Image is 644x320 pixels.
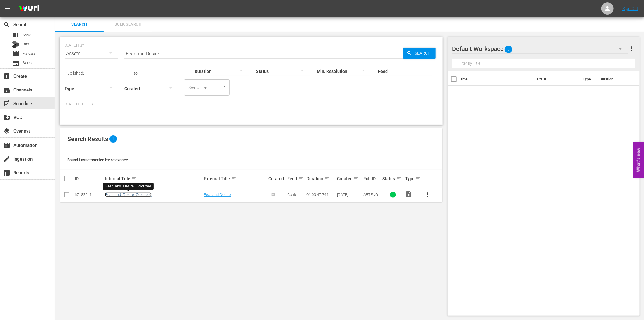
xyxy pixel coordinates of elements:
a: Fear and Desire [204,192,231,197]
span: Published: [65,71,84,76]
span: Series [12,59,19,67]
div: Curated [268,176,285,181]
span: table_chart [3,169,10,176]
button: more_vert [420,187,435,202]
span: sort [324,176,330,181]
span: layers [3,127,10,135]
button: Search [403,48,436,59]
span: more_vert [424,191,431,198]
th: Title [460,71,533,88]
span: to [134,71,138,76]
div: Internal Title [105,175,202,182]
span: create [3,155,10,163]
span: Schedule [3,100,10,107]
span: sort [416,176,421,181]
div: [DATE] [337,192,362,197]
span: sort [298,176,304,181]
div: Created [337,175,362,182]
span: Search [58,21,100,28]
span: ARTENG22 [363,192,380,201]
a: Fear_and_Desire_Colorized [105,192,152,197]
span: Create [3,73,10,80]
span: Episode [12,50,19,57]
th: Type [579,71,596,88]
div: Feed [288,175,305,182]
span: sort [131,176,137,181]
th: Duration [596,71,632,88]
div: External Title [204,175,267,182]
button: Open Feedback Widget [633,142,644,178]
span: Automation [3,142,10,149]
span: Bulk Search [107,21,149,28]
span: VOD [3,114,10,121]
span: 1 [109,135,117,143]
span: Search [3,21,10,28]
span: sort [353,176,359,181]
span: Bits [23,41,29,47]
div: Status [383,175,404,182]
span: Found 1 assets sorted by: relevance [67,158,128,162]
button: Open [222,84,228,89]
th: Ext. ID [533,71,579,88]
div: Bits [12,41,19,48]
span: Search [412,48,436,59]
span: more_vert [628,45,635,52]
div: Assets [65,45,118,62]
div: 67182541 [75,192,103,197]
span: Content [288,192,301,197]
div: Duration [306,175,335,182]
button: more_vert [628,41,635,56]
span: Channels [3,86,10,94]
span: Asset [23,32,33,38]
div: ID [75,176,103,181]
a: Sign Out [622,6,638,11]
p: Search Filters: [65,102,438,107]
span: Asset [12,31,19,39]
span: Episode [23,51,36,57]
div: 01:00:47.744 [306,192,335,197]
span: Search Results [67,135,108,143]
img: ans4CAIJ8jUAAAAAAAAAAAAAAAAAAAAAAAAgQb4GAAAAAAAAAAAAAAAAAAAAAAAAJMjXAAAAAAAAAAAAAAAAAAAAAAAAgAT5G... [15,2,44,16]
span: Series [23,60,34,66]
span: menu [4,5,11,12]
span: 0 [505,43,512,56]
span: Video [405,190,412,198]
span: sort [231,176,236,181]
div: Ext. ID [363,176,380,181]
div: Type [405,175,419,182]
div: Default Workspace [452,40,628,57]
div: Fear_and_Desire_Colorized [105,184,151,189]
span: sort [396,176,402,181]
